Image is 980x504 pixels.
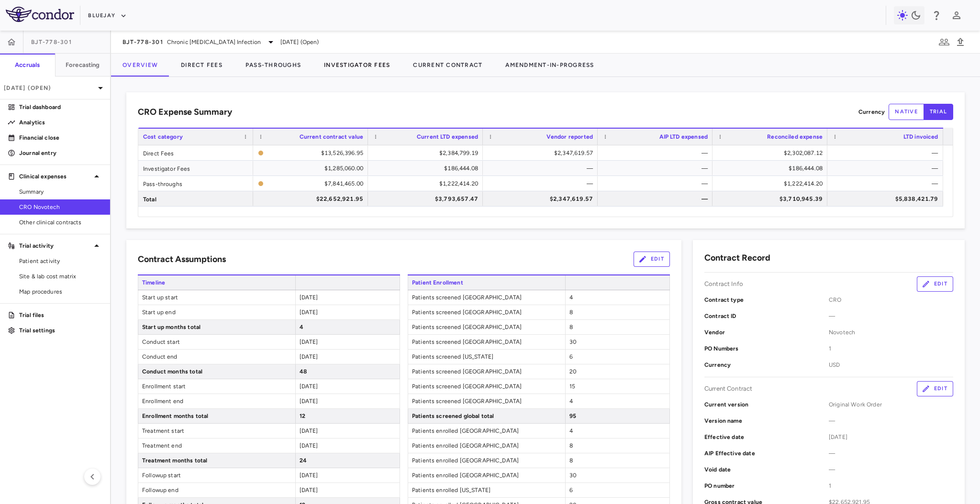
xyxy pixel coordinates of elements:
[4,84,95,92] p: [DATE] (Open)
[494,54,605,77] button: Amendment-In-Progress
[408,409,565,423] span: Patients screened global total
[300,487,318,493] span: [DATE]
[312,54,401,77] button: Investigator Fees
[569,324,573,330] span: 8
[606,176,708,191] div: —
[704,449,829,458] p: AIP Effective date
[829,328,953,337] span: Novotech
[889,104,924,120] button: native
[300,324,303,330] span: 4
[924,104,953,120] button: trial
[829,344,953,353] span: 1
[66,61,100,69] h6: Forecasting
[569,487,573,493] span: 6
[569,472,577,479] span: 30
[138,253,226,266] h6: Contract Assumptions
[408,350,565,364] span: Patients screened [US_STATE]
[829,449,953,458] span: —
[19,272,102,281] span: Site & lab cost matrix
[721,145,823,161] div: $2,302,087.12
[15,61,40,69] h6: Accruals
[829,465,953,474] span: —
[606,191,708,207] div: —
[138,483,295,497] span: Followup end
[417,133,478,140] span: Current LTD expensed
[138,438,295,453] span: Treatment end
[836,161,938,176] div: —
[88,8,127,23] button: Bluejay
[138,424,295,438] span: Treatment start
[138,468,295,482] span: Followup start
[408,424,565,438] span: Patients enrolled [GEOGRAPHIC_DATA]
[300,442,318,449] span: [DATE]
[300,309,318,316] span: [DATE]
[19,287,102,296] span: Map procedures
[300,398,318,405] span: [DATE]
[138,176,253,191] div: Pass-throughs
[167,38,261,46] span: Chronic [MEDICAL_DATA] Infection
[569,339,577,345] span: 30
[377,191,478,207] div: $3,793,657.47
[721,161,823,176] div: $186,444.08
[401,54,494,77] button: Current Contract
[704,384,752,393] p: Current Contract
[917,381,953,396] button: Edit
[138,364,295,379] span: Conduct months total
[300,457,307,464] span: 24
[138,191,253,206] div: Total
[408,335,565,349] span: Patients screened [GEOGRAPHIC_DATA]
[300,133,363,140] span: Current contract value
[704,344,829,353] p: PO Numbers
[300,368,307,375] span: 48
[829,416,953,425] span: —
[704,482,829,490] p: PO number
[143,133,183,140] span: Cost category
[569,413,576,419] span: 95
[138,379,295,394] span: Enrollment start
[408,438,565,453] span: Patients enrolled [GEOGRAPHIC_DATA]
[408,290,565,305] span: Patients screened [GEOGRAPHIC_DATA]
[704,465,829,474] p: Void date
[300,294,318,301] span: [DATE]
[569,427,573,434] span: 4
[300,383,318,390] span: [DATE]
[267,176,363,191] div: $7,841,465.00
[569,398,573,405] span: 4
[262,161,363,176] div: $1,285,060.00
[569,442,573,449] span: 8
[569,383,575,390] span: 15
[19,326,102,335] p: Trial settings
[19,311,102,319] p: Trial files
[491,145,593,161] div: $2,347,619.57
[19,241,91,250] p: Trial activity
[258,146,363,160] span: The contract record and uploaded budget values do not match. Please review the contract record an...
[606,145,708,161] div: —
[138,106,232,119] h6: CRO Expense Summary
[408,364,565,379] span: Patients screened [GEOGRAPHIC_DATA]
[300,413,305,419] span: 12
[408,483,565,497] span: Patients enrolled [US_STATE]
[829,361,953,369] span: USD
[829,482,953,490] span: 1
[377,145,478,161] div: $2,384,799.19
[917,276,953,292] button: Edit
[704,312,829,320] p: Contract ID
[704,361,829,369] p: Currency
[659,133,708,140] span: AIP LTD expensed
[634,252,670,267] button: Edit
[262,191,363,207] div: $22,652,921.95
[721,191,823,207] div: $3,710,945.39
[19,203,102,211] span: CRO Novotech
[31,38,72,46] span: BJT-778-301
[138,394,295,408] span: Enrollment end
[836,191,938,207] div: $5,838,421.79
[122,38,163,46] span: BJT-778-301
[491,161,593,176] div: —
[829,296,953,304] span: CRO
[300,427,318,434] span: [DATE]
[111,54,169,77] button: Overview
[19,187,102,196] span: Summary
[138,350,295,364] span: Conduct end
[858,108,885,116] p: Currency
[704,416,829,425] p: Version name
